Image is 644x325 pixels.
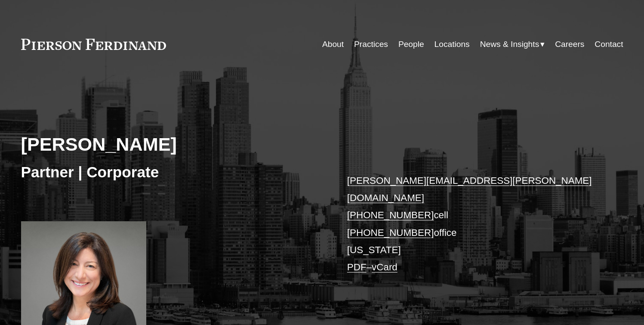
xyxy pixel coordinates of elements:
a: [PERSON_NAME][EMAIL_ADDRESS][PERSON_NAME][DOMAIN_NAME] [347,175,592,203]
h2: [PERSON_NAME] [21,133,322,155]
a: [PHONE_NUMBER] [347,210,434,220]
a: People [398,36,424,53]
a: Practices [354,36,388,53]
a: Careers [555,36,584,53]
a: PDF [347,262,367,272]
span: News & Insights [480,37,539,52]
a: folder dropdown [480,36,545,53]
a: [PHONE_NUMBER] [347,227,434,238]
a: Contact [595,36,623,53]
p: cell office [US_STATE] – [347,172,598,276]
h3: Partner | Corporate [21,163,322,182]
a: About [322,36,344,53]
a: vCard [372,262,397,272]
a: Locations [434,36,470,53]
